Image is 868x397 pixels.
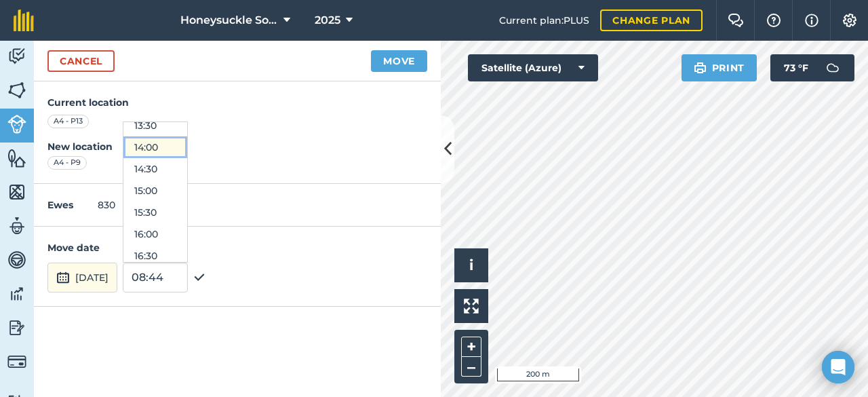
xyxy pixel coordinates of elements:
button: – [461,357,481,377]
img: A cog icon [842,14,858,27]
span: Current plan : PLUS [499,13,589,28]
img: svg+xml;base64,PHN2ZyB4bWxucz0iaHR0cDovL3d3dy53My5vcmcvMjAwMC9zdmciIHdpZHRoPSI1NiIgaGVpZ2h0PSI2MC... [7,80,26,100]
img: svg+xml;base64,PHN2ZyB4bWxucz0iaHR0cDovL3d3dy53My5vcmcvMjAwMC9zdmciIHdpZHRoPSIxOCIgaGVpZ2h0PSIyNC... [193,269,205,286]
button: 13:30 [123,115,187,136]
img: svg+xml;base64,PD94bWwgdmVyc2lvbj0iMS4wIiBlbmNvZGluZz0idXRmLTgiPz4KPCEtLSBHZW5lcmF0b3I6IEFkb2JlIE... [56,269,70,286]
div: Open Intercom Messenger [822,351,854,383]
img: svg+xml;base64,PD94bWwgdmVyc2lvbj0iMS4wIiBlbmNvZGluZz0idXRmLTgiPz4KPCEtLSBHZW5lcmF0b3I6IEFkb2JlIE... [7,216,26,236]
div: A4 - P9 [47,156,87,170]
div: 830 [34,184,441,227]
a: Change plan [600,10,703,31]
img: svg+xml;base64,PD94bWwgdmVyc2lvbj0iMS4wIiBlbmNvZGluZz0idXRmLTgiPz4KPCEtLSBHZW5lcmF0b3I6IEFkb2JlIE... [7,284,26,304]
img: svg+xml;base64,PHN2ZyB4bWxucz0iaHR0cDovL3d3dy53My5vcmcvMjAwMC9zdmciIHdpZHRoPSI1NiIgaGVpZ2h0PSI2MC... [7,148,26,168]
span: 2025 [315,12,340,29]
span: i [469,257,473,273]
button: 15:00 [123,180,187,202]
h4: Current location [47,95,427,110]
button: i [454,248,488,282]
button: Satellite (Azure) [468,54,598,81]
button: Print [682,54,757,81]
img: svg+xml;base64,PHN2ZyB4bWxucz0iaHR0cDovL3d3dy53My5vcmcvMjAwMC9zdmciIHdpZHRoPSIxNyIgaGVpZ2h0PSIxNy... [805,12,818,29]
span: 73 ° F [784,54,808,81]
img: svg+xml;base64,PD94bWwgdmVyc2lvbj0iMS4wIiBlbmNvZGluZz0idXRmLTgiPz4KPCEtLSBHZW5lcmF0b3I6IEFkb2JlIE... [7,352,26,371]
div: A4 - P13 [47,115,89,128]
button: 73 °F [770,54,854,81]
img: svg+xml;base64,PHN2ZyB4bWxucz0iaHR0cDovL3d3dy53My5vcmcvMjAwMC9zdmciIHdpZHRoPSIxOSIgaGVpZ2h0PSIyNC... [694,60,707,76]
button: 16:30 [123,245,187,267]
button: 16:00 [123,223,187,245]
h4: New location [47,139,427,154]
img: svg+xml;base64,PD94bWwgdmVyc2lvbj0iMS4wIiBlbmNvZGluZz0idXRmLTgiPz4KPCEtLSBHZW5lcmF0b3I6IEFkb2JlIE... [7,46,26,67]
img: A question mark icon [766,14,782,27]
a: Cancel [47,50,115,72]
button: + [461,337,481,357]
strong: Ewes [47,199,73,211]
h4: Move date [47,240,427,255]
img: svg+xml;base64,PD94bWwgdmVyc2lvbj0iMS4wIiBlbmNvZGluZz0idXRmLTgiPz4KPCEtLSBHZW5lcmF0b3I6IEFkb2JlIE... [7,115,26,134]
button: 15:30 [123,202,187,223]
span: Honeysuckle Solar [180,12,278,29]
img: Four arrows, one pointing top left, one top right, one bottom right and the last bottom left [464,299,479,314]
img: fieldmargin Logo [14,10,34,31]
button: Move [371,50,427,72]
img: svg+xml;base64,PD94bWwgdmVyc2lvbj0iMS4wIiBlbmNvZGluZz0idXRmLTgiPz4KPCEtLSBHZW5lcmF0b3I6IEFkb2JlIE... [7,250,26,270]
button: [DATE] [47,263,117,292]
img: svg+xml;base64,PHN2ZyB4bWxucz0iaHR0cDovL3d3dy53My5vcmcvMjAwMC9zdmciIHdpZHRoPSI1NiIgaGVpZ2h0PSI2MC... [7,182,26,202]
img: svg+xml;base64,PD94bWwgdmVyc2lvbj0iMS4wIiBlbmNvZGluZz0idXRmLTgiPz4KPCEtLSBHZW5lcmF0b3I6IEFkb2JlIE... [819,54,846,81]
img: svg+xml;base64,PD94bWwgdmVyc2lvbj0iMS4wIiBlbmNvZGluZz0idXRmLTgiPz4KPCEtLSBHZW5lcmF0b3I6IEFkb2JlIE... [7,318,26,338]
button: 14:00 [123,136,187,158]
img: Two speech bubbles overlapping with the left bubble in the forefront [728,14,744,27]
button: 14:30 [123,158,187,180]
